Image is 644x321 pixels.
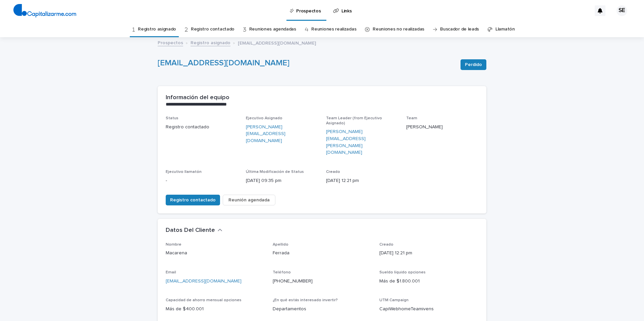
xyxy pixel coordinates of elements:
[166,170,202,174] span: Ejecutivo llamatón
[373,21,424,37] a: Reuniones no realizadas
[326,116,382,125] span: Team Leader (from Ejecutivo Asignado)
[166,227,222,234] button: Datos Del Cliente
[311,21,356,37] a: Reuniones realizadas
[379,270,426,274] span: Sueldo líquido opciones
[406,124,478,131] p: [PERSON_NAME]
[246,116,282,120] span: Ejecutivo Asignado
[273,298,338,302] span: ¿En qué estás interesado invertir?
[166,306,265,313] p: Más de $400.001
[379,298,409,302] span: UTM Campaign
[273,306,372,313] p: Departamentos
[379,278,478,285] p: Más de $1.800.001
[138,21,176,37] a: Registro asignado
[166,227,215,234] h2: Datos Del Cliente
[465,61,482,68] span: Perdido
[166,298,241,302] span: Capacidad de ahorro mensual opciones
[166,270,176,274] span: Email
[406,116,417,120] span: Team
[246,124,318,144] a: [PERSON_NAME][EMAIL_ADDRESS][DOMAIN_NAME]
[495,21,515,37] a: Llamatón
[228,197,270,203] span: Reunión agendada
[273,279,313,283] a: [PHONE_NUMBER]
[166,94,229,102] h2: Información del equipo
[379,243,393,247] span: Creado
[379,250,478,257] p: [DATE] 12:21 pm
[166,116,178,120] span: Status
[158,39,183,46] a: Prospectos
[246,170,304,174] span: Última Modificación de Status
[379,306,478,313] p: CapiWebhomeTeamivens
[166,250,265,257] p: Macarena
[249,21,296,37] a: Reuniones agendadas
[223,195,275,205] button: Reunión agendada
[616,5,627,16] div: SE
[158,59,289,67] a: [EMAIL_ADDRESS][DOMAIN_NAME]
[461,59,486,70] button: Perdido
[166,279,241,283] a: [EMAIL_ADDRESS][DOMAIN_NAME]
[326,177,398,184] p: [DATE] 12:21 pm
[273,243,288,247] span: Apellido
[238,39,316,46] p: [EMAIL_ADDRESS][DOMAIN_NAME]
[166,243,181,247] span: Nombre
[166,124,238,131] p: Registro contactado
[273,270,291,274] span: Teléfono
[191,21,234,37] a: Registro contactado
[166,195,220,205] button: Registro contactado
[191,39,230,46] a: Registro asignado
[326,170,340,174] span: Creado
[246,177,318,184] p: [DATE] 09:35 pm
[326,128,398,156] a: [PERSON_NAME][EMAIL_ADDRESS][PERSON_NAME][DOMAIN_NAME]
[170,197,216,203] span: Registro contactado
[273,250,372,257] p: Ferrada
[13,4,76,17] img: 4arMvv9wSvmHTHbXwTim
[166,177,238,184] p: -
[440,21,479,37] a: Buscador de leads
